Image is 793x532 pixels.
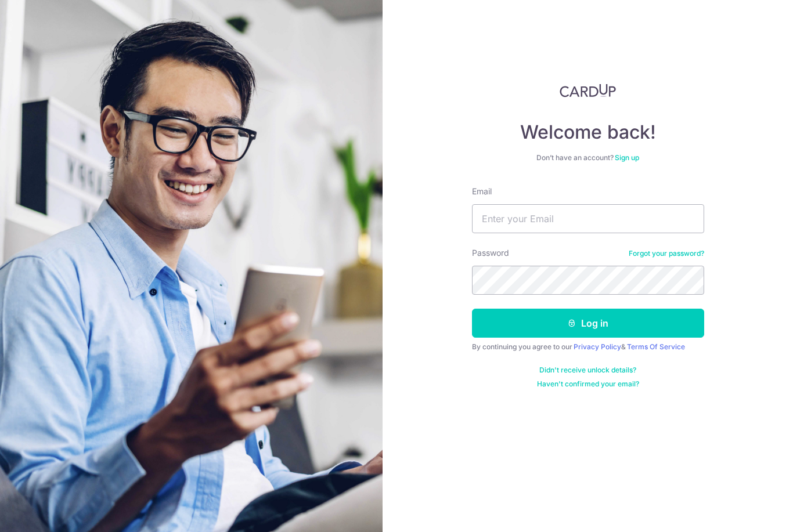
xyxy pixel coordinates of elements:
div: Don’t have an account? [472,153,704,162]
a: Didn't receive unlock details? [539,365,636,375]
a: Sign up [615,153,639,162]
a: Terms Of Service [627,342,685,351]
label: Password [472,247,509,259]
label: Email [472,186,492,197]
a: Privacy Policy [574,342,621,351]
input: Enter your Email [472,204,704,233]
img: CardUp Logo [560,84,617,97]
a: Forgot your password? [629,249,704,258]
h4: Welcome back! [472,121,704,144]
a: Haven't confirmed your email? [537,379,639,389]
div: By continuing you agree to our & [472,342,704,352]
button: Log in [472,309,704,338]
